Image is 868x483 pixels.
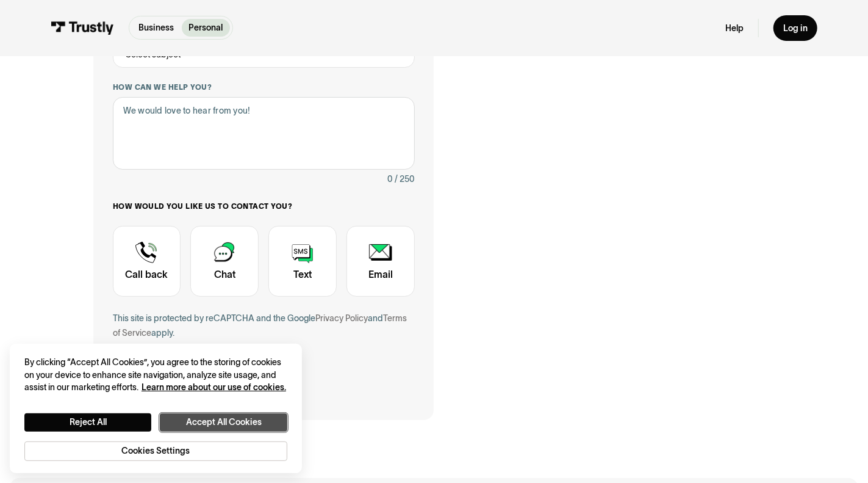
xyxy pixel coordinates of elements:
div: / 250 [395,172,415,187]
div: Cookie banner [10,344,302,473]
label: How can we help you? [113,82,415,92]
a: Terms of Service [113,313,407,338]
button: Cookies Settings [24,441,287,461]
label: How would you like us to contact you? [113,202,415,211]
a: Help [725,23,744,34]
a: More information about your privacy, opens in a new tab [142,382,286,392]
img: Trustly Logo [51,21,114,35]
p: Personal [188,21,223,34]
button: Accept All Cookies [160,413,287,432]
a: Privacy Policy [315,313,368,323]
a: Log in [773,15,817,41]
div: 0 [388,172,393,187]
button: Reject All [24,413,152,432]
div: Log in [783,23,808,34]
a: Business [132,19,182,37]
div: By clicking “Accept All Cookies”, you agree to the storing of cookies on your device to enhance s... [24,356,287,394]
a: Personal [182,19,231,37]
div: This site is protected by reCAPTCHA and the Google and apply. [113,311,415,341]
div: Privacy [24,356,287,462]
p: Business [139,21,174,34]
